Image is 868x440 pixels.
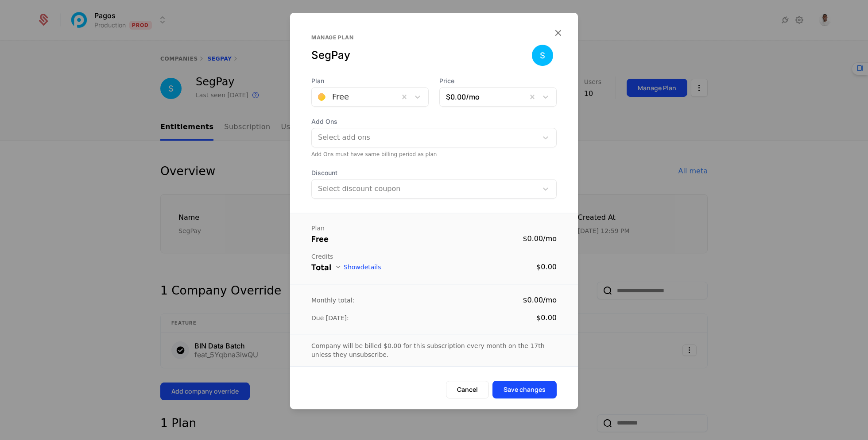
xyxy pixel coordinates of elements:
div: $0.00 / mo [523,295,557,306]
button: Showdetails [335,264,381,271]
div: Company will be billed $0.00 for this subscription every month on the 17th unless they unsubscribe. [311,341,557,359]
img: SegPay [532,45,553,66]
div: $0.00 [536,313,557,323]
button: Save changes [492,381,557,398]
div: Credits [311,252,557,261]
span: Plan [311,77,429,85]
div: Manage plan [311,34,532,41]
div: $0.00 / mo [523,233,557,244]
div: Monthly total: [311,296,354,305]
div: Add Ons must have same billing period as plan [311,151,557,158]
div: Free [311,233,329,245]
span: Add Ons [311,117,557,126]
button: Cancel [446,381,489,398]
div: $0.00 [536,262,557,272]
div: Select add ons [318,132,533,143]
span: Discount [311,168,557,177]
div: SegPay [311,48,532,62]
div: Plan [311,224,557,233]
div: Total [311,261,331,273]
div: Due [DATE]: [311,314,349,322]
span: Price [439,77,557,85]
